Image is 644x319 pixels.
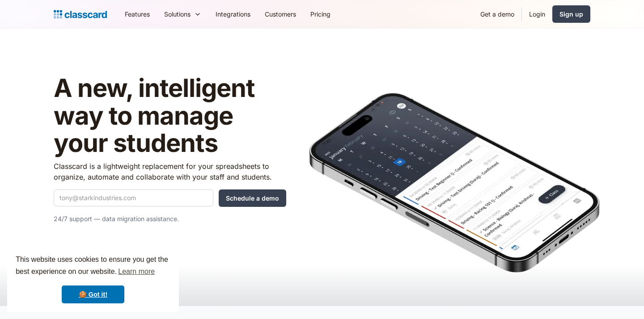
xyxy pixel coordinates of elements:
[16,254,170,278] span: This website uses cookies to ensure you get the best experience on our website.
[54,189,213,206] input: tony@starkindustries.com
[62,285,124,303] a: dismiss cookie message
[219,189,286,207] input: Schedule a demo
[7,246,179,312] div: cookieconsent
[118,4,157,24] a: Features
[117,265,156,278] a: learn more about cookies
[54,214,286,224] p: 24/7 support — data migration assistance.
[54,161,286,182] p: Classcard is a lightweight replacement for your spreadsheets to organize, automate and collaborat...
[54,75,286,157] h1: A new, intelligent way to manage your students
[54,189,286,207] form: Quick Demo Form
[157,4,208,24] div: Solutions
[552,5,590,23] a: Sign up
[258,4,303,24] a: Customers
[54,8,107,21] a: Logo
[522,4,552,24] a: Login
[559,9,583,19] div: Sign up
[303,4,338,24] a: Pricing
[473,4,521,24] a: Get a demo
[164,9,191,19] div: Solutions
[208,4,258,24] a: Integrations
